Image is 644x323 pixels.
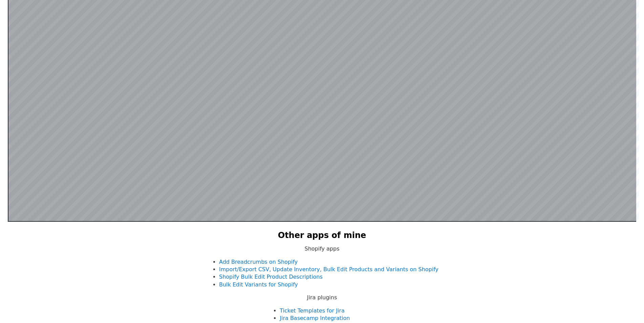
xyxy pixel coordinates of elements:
a: Import/Export CSV, Update Inventory, Bulk Edit Products and Variants on Shopify [219,266,438,273]
a: Ticket Templates for Jira [280,307,344,314]
a: Shopify Bulk Edit Product Descriptions [219,274,323,280]
a: Add Breadcrumbs on Shopify [219,259,298,265]
a: Jira Basecamp Integration [280,315,350,321]
h2: Other apps of mine [278,230,366,241]
a: Bulk Edit Variants for Shopify [219,281,298,288]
